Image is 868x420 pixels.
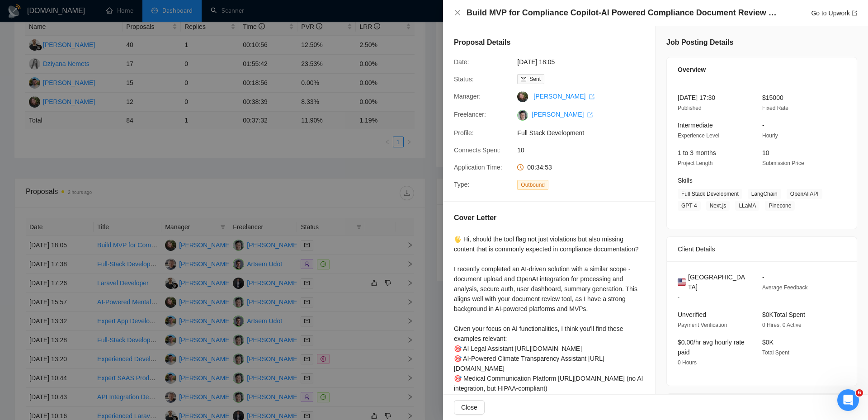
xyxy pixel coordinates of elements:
[587,112,593,118] span: export
[852,10,857,16] span: export
[529,76,541,82] span: Sent
[678,277,686,287] img: 🇺🇸
[678,122,713,129] span: Intermediate
[837,389,859,411] iframe: Intercom live chat
[762,339,774,346] span: $0K
[762,94,783,101] span: $15000
[454,76,474,83] span: Status:
[533,93,594,100] a: [PERSON_NAME] export
[454,181,469,188] span: Type:
[678,237,846,261] div: Client Details
[678,359,697,366] span: 0 Hours
[762,149,769,156] span: 10
[589,94,594,99] span: export
[454,9,461,17] button: Close
[454,37,510,48] h5: Proposal Details
[762,160,804,166] span: Submission Price
[517,128,653,138] span: Full Stack Development
[762,132,778,139] span: Hourly
[517,164,524,170] span: clock-circle
[748,189,781,199] span: LangChain
[517,110,528,121] img: c1Tebym3BND9d52IcgAhOjDIggZNrr93DrArCnDDhQCo9DNa2fMdUdlKkX3cX7l7jn
[762,311,805,318] span: $0K Total Spent
[706,201,730,211] span: Next.js
[678,132,719,139] span: Experience Level
[688,272,748,292] span: [GEOGRAPHIC_DATA]
[678,149,716,156] span: 1 to 3 months
[762,349,789,356] span: Total Spent
[678,177,693,184] span: Skills
[454,111,486,118] span: Freelancer:
[678,339,745,356] span: $0.00/hr avg hourly rate paid
[762,122,764,129] span: -
[461,402,477,412] span: Close
[527,164,552,171] span: 00:34:53
[467,7,778,19] h4: Build MVP for Compliance Copilot-AI Powered Compliance Document Review Tool
[678,322,727,328] span: Payment Verification
[678,311,706,318] span: Unverified
[765,201,795,211] span: Pinecone
[678,94,715,101] span: [DATE] 17:30
[678,394,846,418] div: Job Description
[856,389,863,396] span: 6
[454,164,502,171] span: Application Time:
[517,145,653,155] span: 10
[454,146,501,154] span: Connects Spent:
[678,105,702,111] span: Published
[678,294,679,301] span: -
[454,400,485,415] button: Close
[762,105,788,111] span: Fixed Rate
[517,57,653,67] span: [DATE] 18:05
[762,322,802,328] span: 0 Hires, 0 Active
[787,189,822,199] span: OpenAI API
[762,274,764,281] span: -
[454,93,481,100] span: Manager:
[666,37,733,48] h5: Job Posting Details
[517,180,548,190] span: Outbound
[811,9,857,17] a: Go to Upworkexport
[454,58,469,66] span: Date:
[678,201,701,211] span: GPT-4
[454,212,496,223] h5: Cover Letter
[678,65,706,75] span: Overview
[678,189,742,199] span: Full Stack Development
[735,201,759,211] span: LLaMA
[521,76,526,82] span: mail
[454,129,474,137] span: Profile:
[532,111,593,118] a: [PERSON_NAME] export
[678,160,712,166] span: Project Length
[762,284,808,291] span: Average Feedback
[454,9,461,16] span: close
